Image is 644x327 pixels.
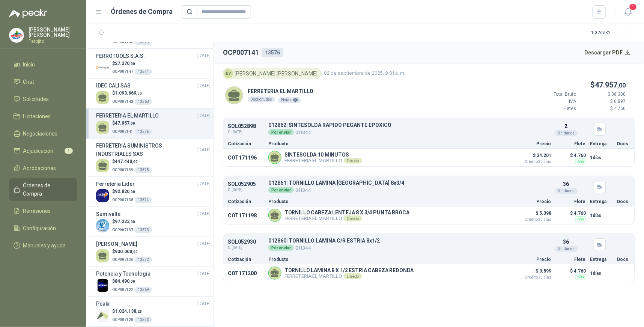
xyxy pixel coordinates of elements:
span: 447.440 [115,159,138,164]
a: Potencia y Tecnología[DATE] Company Logo$84.490,00OCP00712213569 [96,270,211,293]
span: Inicio [23,60,35,69]
span: Manuales y ayuda [23,241,66,250]
span: [DATE] [197,112,211,119]
p: Flete [556,257,586,262]
span: ,00 [132,250,138,254]
span: Remisiones [23,207,51,215]
div: Flex [575,274,586,280]
img: Company Logo [96,219,109,232]
p: Precio [514,257,551,262]
p: Entrega [590,142,613,146]
span: C: [DATE] [228,187,256,193]
p: SOL052905 [228,181,256,187]
span: ,00 [618,82,626,89]
span: 1 [629,3,637,11]
span: Chat [23,78,35,86]
p: Cotización [228,199,264,204]
span: ,00 [129,220,135,224]
p: $ 4.760 [556,151,586,160]
a: FERRETERIA EL MARTILLO[DATE] $47.957,00OCP00714113576 [96,112,211,135]
div: 13578 [135,39,152,45]
a: FERRETERIA SUMINISTROS INDUSTRIALES SAS[DATE] $447.440,00OCP00713913575 [96,142,211,173]
p: [PERSON_NAME] [PERSON_NAME] [29,27,77,38]
p: Cotización [228,257,264,262]
p: IVA [531,98,576,105]
a: Licitaciones [9,109,77,124]
h3: [PERSON_NAME] [96,240,137,248]
p: 36 [563,180,569,188]
div: Directo [344,273,362,279]
span: OCP007148 [112,40,133,44]
span: 1 [65,148,73,154]
span: Crédito 30 días [514,160,551,164]
p: $ [112,120,152,127]
span: 47.957 [595,80,626,89]
a: Ferretería Líder[DATE] Company Logo$92.820,00OCP00713813574 [96,180,211,203]
div: 13572 [135,257,152,263]
p: 1 días [590,211,613,220]
h2: OCP007141 [223,47,259,58]
p: FERRETERIA EL MARTILLO [248,87,313,95]
span: Órdenes de Compra [23,181,70,198]
p: $ 34.201 [514,151,551,164]
a: Configuración [9,221,77,235]
div: 3 solicitudes [248,96,275,102]
p: 011344 [268,186,404,194]
p: $ [531,79,626,91]
div: 13574 [135,197,152,203]
p: 012860 | TORNILLO LAMINA C/R ESTRIA 8x1/2 [268,238,380,244]
a: Chat [9,75,77,89]
h3: FERRETERIA SUMINISTROS INDUSTRIALES SAS [96,142,197,158]
p: 012861 | TORNILLO LAMINA [GEOGRAPHIC_DATA] 8x3/4 [268,180,404,186]
span: C: [DATE] [228,245,256,251]
span: OCP007120 [112,318,133,322]
div: [PERSON_NAME] [PERSON_NAME] [223,68,321,79]
span: [DATE] [197,300,211,307]
span: 930.000 [115,249,138,254]
p: Precio [514,199,551,204]
a: Órdenes de Compra [9,178,77,201]
span: Adjudicación [23,147,54,155]
a: Negociaciones [9,127,77,141]
p: FERRETERIA EL MARTILLO [284,158,362,164]
img: Company Logo [96,189,109,202]
a: Remisiones [9,204,77,218]
p: 1 días [590,269,613,278]
span: OCP007147 [112,69,133,74]
p: Docs [617,257,630,262]
h1: Órdenes de Compra [111,6,173,17]
span: OCP007136 [112,258,133,262]
p: Producto [268,199,509,204]
div: 1 - 32 de 32 [591,27,635,39]
div: Directo [344,158,362,164]
p: $ 36.300 [581,91,626,98]
p: Fletes [531,105,576,112]
span: OCP007138 [112,198,133,202]
span: 02 de septiembre de 2025, 9:31 a. m. [324,70,405,77]
div: 13573 [135,227,152,233]
span: Solicitudes [23,95,49,103]
span: Crédito 30 días [514,218,551,222]
p: COT171198 [228,212,264,219]
div: Por enviar [268,245,294,251]
span: ,50 [136,91,142,95]
div: Unidades [555,188,578,194]
p: $ [112,188,152,195]
span: 97.223 [115,219,135,224]
p: Flete [556,199,586,204]
p: SOL052898 [228,124,256,129]
p: $ 4.760 [556,209,586,218]
h3: Potencia y Tecnología [96,270,150,278]
p: $ [112,90,152,97]
p: $ [112,218,152,225]
p: Precio [514,142,551,146]
p: $ 4.760 [556,267,586,276]
div: 13569 [135,287,152,293]
div: 13570 [135,317,152,323]
span: ,00 [129,190,135,194]
span: [DATE] [197,270,211,277]
p: Producto [268,257,509,262]
div: Unidades [555,246,578,252]
p: $ [112,248,152,255]
h3: Peakr [96,300,110,308]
